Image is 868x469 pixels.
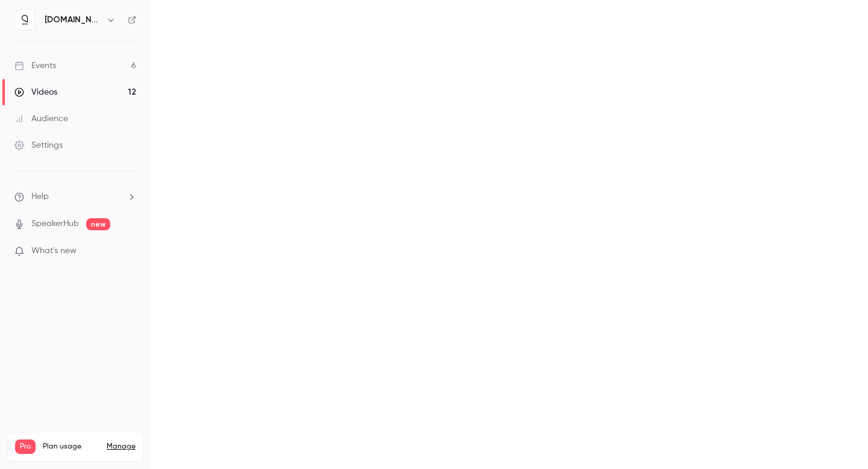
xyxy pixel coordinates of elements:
div: Settings [14,139,63,151]
div: Audience [14,113,68,125]
a: SpeakerHub [31,218,79,230]
span: Pro [15,439,36,454]
span: Help [31,190,49,203]
h6: [DOMAIN_NAME] [45,14,101,26]
div: Videos [14,86,57,98]
span: new [86,218,110,230]
img: quico.io [15,10,34,30]
li: help-dropdown-opener [14,190,136,203]
span: What's new [31,245,77,257]
div: Events [14,60,56,72]
a: Manage [107,442,136,452]
span: Plan usage [43,442,99,452]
